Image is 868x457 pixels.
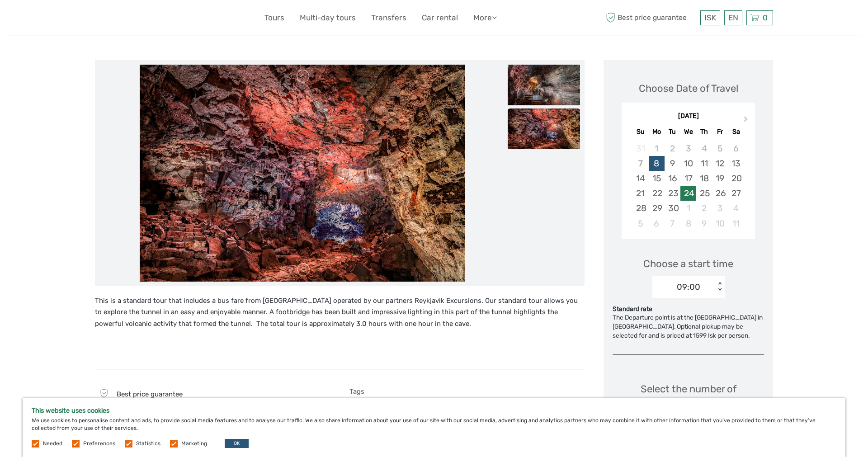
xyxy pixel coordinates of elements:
[649,126,665,138] div: Mo
[104,14,115,25] button: Open LiveChat chat widget
[680,201,696,216] div: Choose Wednesday, October 1st, 2025
[649,201,665,216] div: Choose Monday, September 29th, 2025
[716,282,723,292] div: < >
[508,65,580,105] img: b25d00636b7242728e8202b364ca0ca1_slider_thumbnail.jpg
[604,10,698,25] span: Best price guarantee
[740,114,754,128] button: Next Month
[264,11,284,24] a: Tours
[712,216,728,231] div: Choose Friday, October 10th, 2025
[704,13,716,22] span: ISK
[728,141,744,156] div: Not available Saturday, September 6th, 2025
[422,11,458,24] a: Car rental
[712,126,728,138] div: Fr
[349,387,585,396] h5: Tags
[665,126,680,138] div: Tu
[680,186,696,201] div: Choose Wednesday, September 24th, 2025
[680,216,696,231] div: Choose Wednesday, October 8th, 2025
[649,141,665,156] div: Not available Monday, September 1st, 2025
[43,440,62,448] label: Needed
[712,171,728,186] div: Choose Friday, September 19th, 2025
[632,201,648,216] div: Choose Sunday, September 28th, 2025
[13,16,102,23] p: We're away right now. Please check back later!
[632,186,648,201] div: Choose Sunday, September 21st, 2025
[639,81,738,95] div: Choose Date of Travel
[696,156,712,171] div: Choose Thursday, September 11th, 2025
[508,108,580,149] img: d3ce50650aa043b3b4c2eb14622f79db_slider_thumbnail.jpg
[622,112,755,121] div: [DATE]
[728,156,744,171] div: Choose Saturday, September 13th, 2025
[632,171,648,186] div: Choose Sunday, September 14th, 2025
[712,201,728,216] div: Choose Friday, October 3rd, 2025
[665,171,680,186] div: Choose Tuesday, September 16th, 2025
[32,407,836,415] h5: This website uses cookies
[632,216,648,231] div: Choose Sunday, October 5th, 2025
[643,257,733,271] span: Choose a start time
[724,10,742,25] div: EN
[677,281,700,293] div: 09:00
[696,186,712,201] div: Choose Thursday, September 25th, 2025
[632,141,648,156] div: Not available Sunday, August 31st, 2025
[665,156,680,171] div: Choose Tuesday, September 9th, 2025
[613,382,764,423] div: Select the number of participants
[728,171,744,186] div: Choose Saturday, September 20th, 2025
[649,171,665,186] div: Choose Monday, September 15th, 2025
[712,141,728,156] div: Not available Friday, September 5th, 2025
[624,141,752,231] div: month 2025-09
[95,295,585,330] p: This is a standard tour that includes a bus fare from [GEOGRAPHIC_DATA] operated by our partners ...
[728,216,744,231] div: Choose Saturday, October 11th, 2025
[83,440,115,448] label: Preferences
[665,141,680,156] div: Not available Tuesday, September 2nd, 2025
[728,201,744,216] div: Choose Saturday, October 4th, 2025
[371,11,406,24] a: Transfers
[649,186,665,201] div: Choose Monday, September 22nd, 2025
[761,13,769,22] span: 0
[696,126,712,138] div: Th
[632,126,648,138] div: Su
[649,156,665,171] div: Choose Monday, September 8th, 2025
[680,141,696,156] div: Not available Wednesday, September 3rd, 2025
[680,171,696,186] div: Choose Wednesday, September 17th, 2025
[712,186,728,201] div: Choose Friday, September 26th, 2025
[728,186,744,201] div: Choose Saturday, September 27th, 2025
[473,11,497,24] a: More
[696,216,712,231] div: Choose Thursday, October 9th, 2025
[665,216,680,231] div: Choose Tuesday, October 7th, 2025
[632,156,648,171] div: Not available Sunday, September 7th, 2025
[225,439,249,448] button: OK
[680,126,696,138] div: We
[117,390,183,398] span: Best price guarantee
[696,171,712,186] div: Choose Thursday, September 18th, 2025
[680,156,696,171] div: Choose Wednesday, September 10th, 2025
[140,65,465,282] img: d3ce50650aa043b3b4c2eb14622f79db_main_slider.jpg
[613,305,764,314] div: Standard rate
[613,313,764,340] div: The Departure point is at the [GEOGRAPHIC_DATA] in [GEOGRAPHIC_DATA]. Optional pickup may be sele...
[23,398,845,457] div: We use cookies to personalise content and ads, to provide social media features and to analyse ou...
[696,141,712,156] div: Not available Thursday, September 4th, 2025
[300,11,356,24] a: Multi-day tours
[136,440,160,448] label: Statistics
[696,201,712,216] div: Choose Thursday, October 2nd, 2025
[665,201,680,216] div: Choose Tuesday, September 30th, 2025
[181,440,207,448] label: Marketing
[728,126,744,138] div: Sa
[649,216,665,231] div: Choose Monday, October 6th, 2025
[712,156,728,171] div: Choose Friday, September 12th, 2025
[665,186,680,201] div: Choose Tuesday, September 23rd, 2025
